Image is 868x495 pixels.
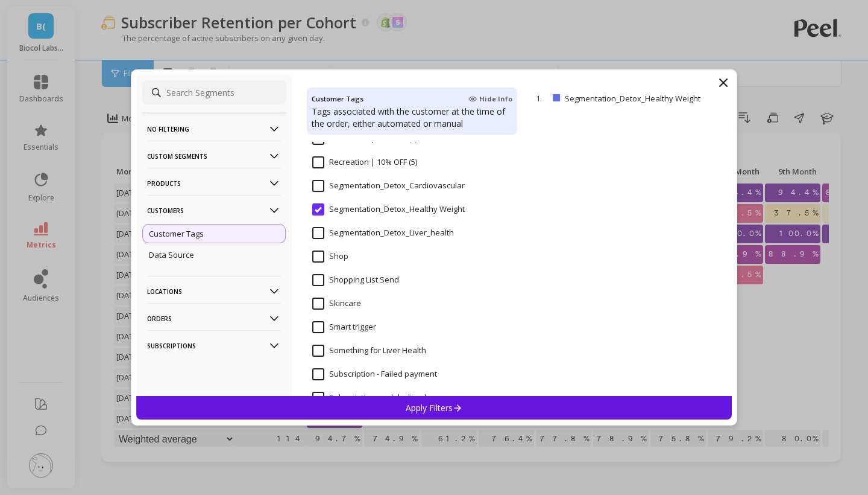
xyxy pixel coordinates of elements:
span: Subscription - Failed payment [312,368,437,380]
p: Orders [147,303,281,334]
span: Smart trigger [312,321,376,333]
p: Segmentation_Detox_Healthy Weight [565,93,712,104]
p: 1. [536,93,548,104]
span: Recreation | 10% OFF (5) [312,156,417,168]
p: Subscriptions [147,330,281,361]
span: Skincare [312,298,361,310]
span: Shop [312,251,348,263]
span: Something for Liver Health [312,345,426,357]
p: No filtering [147,113,281,144]
span: Segmentation_Detox_Healthy Weight [312,203,465,216]
p: Tags associated with the customer at the time of the order, either automated or manual [312,106,512,130]
p: Data Source [149,249,194,260]
p: Products [147,168,281,199]
p: Customer Tags [149,228,204,239]
span: Hide Info [468,94,512,104]
span: Subscription card declined [312,392,426,404]
span: Segmentation_Detox_Cardiovascular [312,180,465,192]
h4: Customer Tags [312,92,363,106]
span: Shopping List Send [312,274,399,286]
span: Segmentation_Detox_Liver_health [312,227,454,239]
p: Custom Segments [147,141,281,171]
p: Apply Filters [406,402,463,414]
p: Customers [147,195,281,226]
p: Locations [147,276,281,307]
input: Search Segments [142,80,286,104]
